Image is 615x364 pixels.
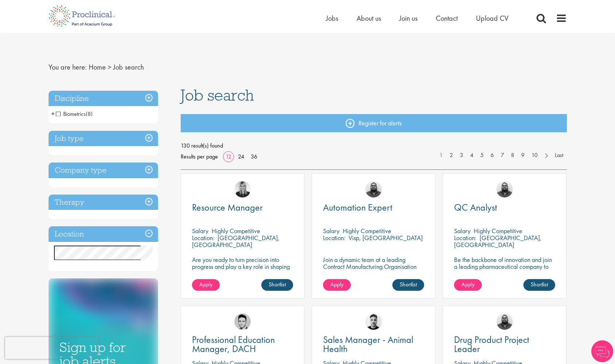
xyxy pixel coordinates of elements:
span: Location: [323,234,345,242]
a: Last [551,151,567,160]
a: Shortlist [261,279,293,291]
a: Upload CV [476,13,508,23]
p: Highly Competitive [474,227,522,235]
a: 5 [477,151,487,160]
a: Contact [436,13,458,23]
a: Apply [192,279,220,291]
a: Shortlist [392,279,424,291]
h3: Location [49,226,158,242]
span: Location: [192,234,214,242]
a: 3 [456,151,467,160]
a: Jobs [326,13,338,23]
img: Ashley Bennett [496,313,513,330]
span: Sales Manager - Animal Health [323,333,413,355]
p: Visp, [GEOGRAPHIC_DATA] [349,234,423,242]
span: Resource Manager [192,201,263,214]
span: Salary [323,227,339,235]
span: Job search [113,62,144,72]
span: Apply [461,281,474,288]
span: Job search [181,85,254,105]
a: 24 [235,153,247,160]
span: Salary [454,227,470,235]
span: + [51,108,55,119]
a: Register for alerts [181,114,567,132]
a: 8 [507,151,518,160]
a: Resource Manager [192,203,293,212]
a: QC Analyst [454,203,555,212]
a: 7 [497,151,508,160]
img: Chatbot [591,340,613,362]
span: > [108,62,111,72]
a: 1 [436,151,446,160]
span: You are here: [49,62,87,72]
p: Highly Competitive [212,227,260,235]
h3: Company type [49,163,158,178]
img: Ashley Bennett [365,181,382,197]
span: QC Analyst [454,201,497,214]
a: 4 [466,151,477,160]
span: Professional Education Manager, DACH [192,333,275,355]
span: Drug Product Project Leader [454,333,529,355]
p: Be the backbone of innovation and join a leading pharmaceutical company to help keep life-changin... [454,256,555,284]
img: Dean Fisher [365,313,382,330]
span: 130 result(s) found [181,140,567,151]
p: Are you ready to turn precision into progress and play a key role in shaping the future of pharma... [192,256,293,277]
span: Biometrics [56,110,86,118]
span: Salary [192,227,208,235]
a: 9 [518,151,528,160]
p: [GEOGRAPHIC_DATA], [GEOGRAPHIC_DATA] [192,234,280,249]
a: Automation Expert [323,203,424,212]
img: Janelle Jones [234,181,251,197]
p: Join a dynamic team at a leading Contract Manufacturing Organisation (CMO) and contribute to grou... [323,256,424,291]
a: Drug Product Project Leader [454,335,555,353]
span: Location: [454,234,476,242]
span: Apply [199,281,212,288]
img: Ashley Bennett [496,181,513,197]
span: Automation Expert [323,201,392,214]
a: Join us [399,13,418,23]
a: 36 [248,153,260,160]
span: Apply [330,281,343,288]
a: 6 [487,151,497,160]
h3: Discipline [49,91,158,106]
p: Highly Competitive [343,227,391,235]
a: Apply [323,279,351,291]
a: Shortlist [523,279,555,291]
a: 2 [446,151,457,160]
a: Professional Education Manager, DACH [192,335,293,353]
iframe: reCAPTCHA [5,337,99,359]
a: Apply [454,279,482,291]
img: Connor Lynes [234,313,251,330]
p: [GEOGRAPHIC_DATA], [GEOGRAPHIC_DATA] [454,234,542,249]
h3: Therapy [49,195,158,210]
a: breadcrumb link [89,62,106,72]
a: 12 [223,153,234,160]
a: About us [357,13,381,23]
span: (8) [86,110,93,118]
a: Sales Manager - Animal Health [323,335,424,353]
span: Results per page [181,151,218,162]
a: 10 [528,151,541,160]
span: Biometrics [56,110,93,118]
h3: Job type [49,131,158,146]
